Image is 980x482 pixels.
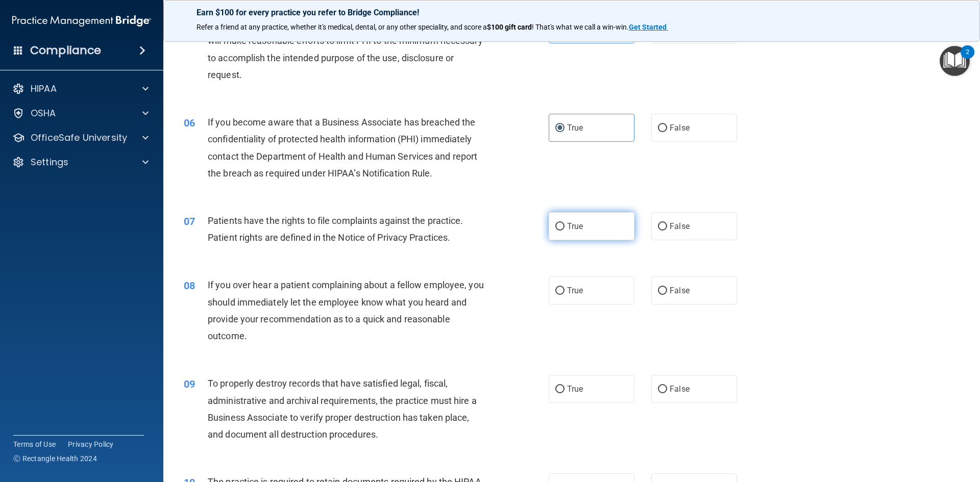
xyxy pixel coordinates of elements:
[208,215,463,243] span: Patients have the rights to file complaints against the practice. Patient rights are defined in t...
[567,286,583,295] span: True
[670,221,690,231] span: False
[670,286,690,295] span: False
[208,117,477,179] span: If you become aware that a Business Associate has breached the confidentiality of protected healt...
[567,123,583,133] span: True
[940,46,970,76] button: Open Resource Center, 2 new notifications
[197,8,947,17] p: Earn $100 for every practice you refer to Bridge Compliance!
[208,280,484,341] span: If you over hear a patient complaining about a fellow employee, you should immediately let the em...
[12,156,149,168] a: Settings
[658,223,667,231] input: False
[629,23,667,31] strong: Get Started
[13,453,97,464] span: Ⓒ Rectangle Health 2024
[31,83,57,95] p: HIPAA
[12,132,149,144] a: OfficeSafe University
[567,384,583,394] span: True
[670,384,690,394] span: False
[12,83,149,95] a: HIPAA
[555,386,565,393] input: True
[208,18,484,80] span: The Minimum Necessary Rule means that when disclosing PHI, you will make reasonable efforts to li...
[567,221,583,231] span: True
[184,378,195,390] span: 09
[966,52,969,65] div: 2
[555,287,565,295] input: True
[184,215,195,227] span: 07
[12,107,149,119] a: OSHA
[31,107,56,119] p: OSHA
[629,23,668,31] a: Get Started
[184,280,195,292] span: 08
[658,386,667,393] input: False
[555,223,565,231] input: True
[30,43,101,58] h4: Compliance
[670,123,690,133] span: False
[13,439,56,449] a: Terms of Use
[31,132,127,144] p: OfficeSafe University
[197,23,487,31] span: Refer a friend at any practice, whether it's medical, dental, or any other speciality, and score a
[658,287,667,295] input: False
[208,378,477,440] span: To properly destroy records that have satisfied legal, fiscal, administrative and archival requir...
[487,23,532,31] strong: $100 gift card
[555,124,565,132] input: True
[184,117,195,129] span: 06
[658,124,667,132] input: False
[68,439,114,449] a: Privacy Policy
[31,156,68,168] p: Settings
[12,11,151,31] img: PMB logo
[532,23,629,31] span: ! That's what we call a win-win.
